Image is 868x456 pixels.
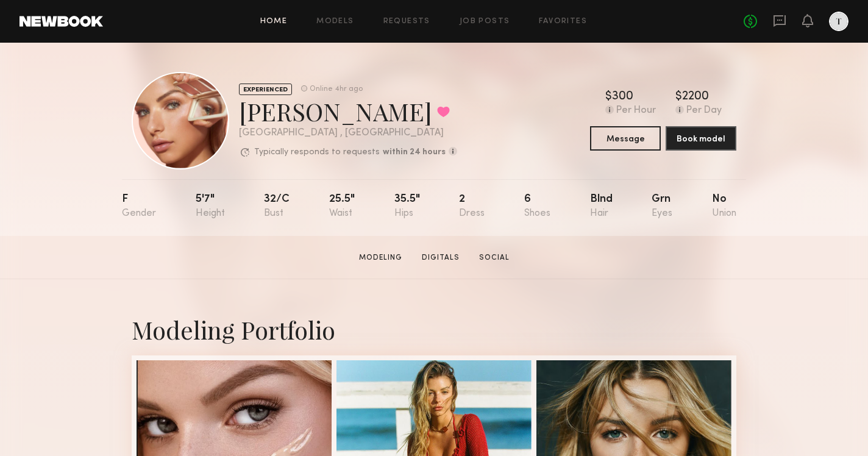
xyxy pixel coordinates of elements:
div: 5'7" [196,194,225,219]
div: 32/c [264,194,290,219]
div: Grn [652,194,672,219]
div: Per Hour [616,105,656,116]
div: 2 [459,194,485,219]
div: 25.5" [329,194,355,219]
div: [PERSON_NAME] [239,95,457,127]
div: $ [605,91,612,103]
a: Requests [383,18,430,26]
div: Online 4hr ago [310,85,363,93]
p: Typically responds to requests [254,148,380,157]
div: 300 [612,91,633,103]
div: 6 [524,194,550,219]
div: No [712,194,736,219]
div: 35.5" [394,194,420,219]
a: Home [260,18,288,26]
a: Digitals [417,252,464,263]
div: 2200 [682,91,709,103]
div: EXPERIENCED [239,84,292,95]
a: Favorites [539,18,587,26]
div: Blnd [590,194,613,219]
b: within 24 hours [383,148,446,157]
a: Modeling [354,252,407,263]
button: Book model [666,126,736,151]
div: Per Day [686,105,722,116]
button: Message [590,126,661,151]
a: Models [316,18,354,26]
div: F [122,194,156,219]
a: Job Posts [460,18,510,26]
div: $ [675,91,682,103]
a: Social [474,252,514,263]
div: Modeling Portfolio [132,313,736,346]
div: [GEOGRAPHIC_DATA] , [GEOGRAPHIC_DATA] [239,128,457,138]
